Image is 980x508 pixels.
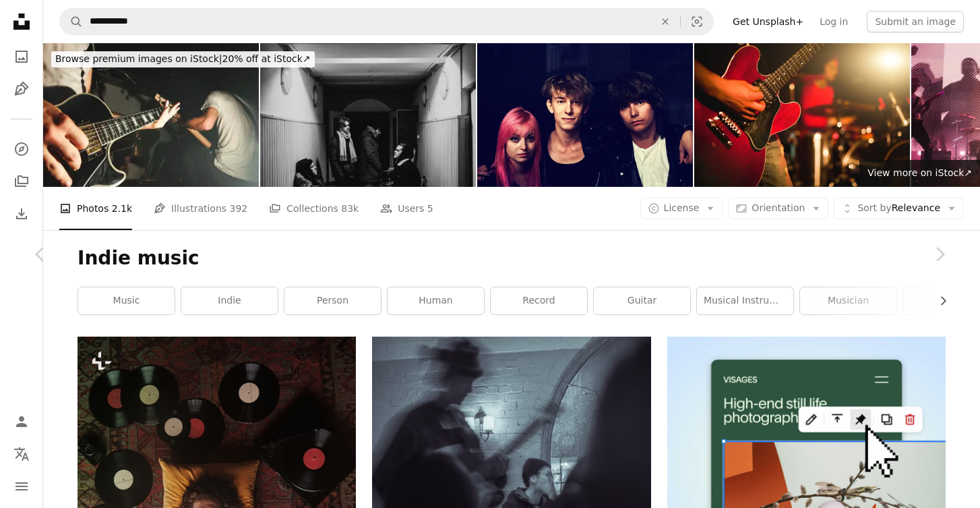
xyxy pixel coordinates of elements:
[694,43,910,187] img: Indie rock guitarist playing guitar in a live show with stage lights
[867,11,964,32] button: Submit an image
[859,160,980,187] a: View more on iStock↗
[372,423,650,435] a: a man standing in front of a mirror holding a guitar
[867,167,972,178] span: View more on iStock ↗
[800,287,896,314] a: musician
[427,201,433,216] span: 5
[8,136,35,163] a: Explore
[650,9,680,34] button: Clear
[230,201,248,216] span: 392
[8,43,35,70] a: Photos
[899,190,980,319] a: Next
[8,441,35,468] button: Language
[154,187,247,230] a: Illustrations 392
[725,11,811,32] a: Get Unsplash+
[640,198,723,219] button: License
[43,43,259,187] img: Hard Rock guitarist playing guitar in a live show with stage lights
[664,202,700,213] span: License
[181,287,278,314] a: indie
[260,43,476,187] img: Behind the scenes from a music video shoot
[59,8,714,35] form: Find visuals sitewide
[78,287,175,314] a: music
[269,187,359,230] a: Collections 83k
[60,9,83,34] button: Search Unsplash
[728,198,828,219] button: Orientation
[752,202,805,213] span: Orientation
[681,9,713,34] button: Visual search
[380,187,433,230] a: Users 5
[8,473,35,500] button: Menu
[811,11,856,32] a: Log in
[388,287,484,314] a: human
[594,287,690,314] a: guitar
[8,408,35,435] a: Log in / Sign up
[284,287,381,314] a: person
[78,246,946,271] h1: Indie music
[8,168,35,195] a: Collections
[55,53,311,64] span: 20% off at iStock ↗
[341,201,359,216] span: 83k
[857,202,891,213] span: Sort by
[697,287,793,314] a: musical instrument
[857,202,940,215] span: Relevance
[491,287,587,314] a: record
[477,43,693,187] img: We're the band
[43,43,323,76] a: Browse premium images on iStock|20% off at iStock↗
[834,198,964,219] button: Sort byRelevance
[8,76,35,103] a: Illustrations
[55,53,222,64] span: Browse premium images on iStock |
